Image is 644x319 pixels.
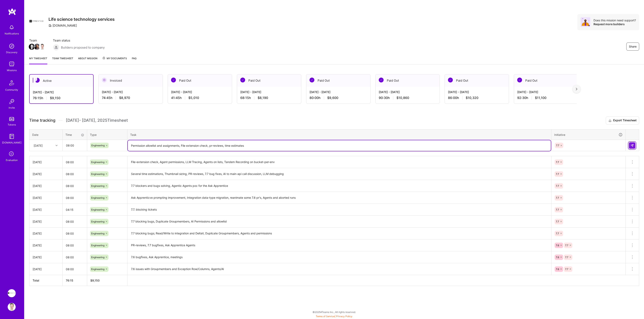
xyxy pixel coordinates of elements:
[514,74,578,87] div: Paid Out
[9,106,15,110] div: Invite
[237,74,301,87] div: Paid Out
[33,243,59,247] div: [DATE]
[63,204,87,215] input: HH:MM
[581,17,590,27] img: Avatar
[556,232,559,235] span: 7.7
[379,96,436,100] div: 90:30 h
[63,228,87,239] input: HH:MM
[240,90,298,94] div: [DATE] - [DATE]
[336,315,352,318] a: Privacy Policy
[33,255,59,259] div: [DATE]
[91,184,104,187] span: Engineering
[8,132,16,140] img: guide book
[593,18,636,22] div: Does this mission need support?
[556,196,559,199] span: 7.7
[50,96,60,100] span: $9,150
[7,303,17,311] a: User Avatar
[33,184,59,188] div: [DATE]
[91,196,104,199] span: Engineering
[102,96,159,100] div: 74:45 h
[128,228,551,239] textarea: 7.7 blocking bugs; Read/Write to integration and DeltaV, Duplicate Groupmembers, Agents and permi...
[556,144,559,147] span: 7.7
[91,244,104,247] span: Engineering
[5,31,19,36] div: Notifications
[63,216,87,227] input: HH:MM
[396,96,409,100] span: $10,860
[33,160,59,164] div: [DATE]
[8,23,16,31] img: bell
[2,140,22,145] div: [DOMAIN_NAME]
[34,44,40,50] img: Team Member Avatar
[565,256,568,259] span: 7.7
[5,88,18,92] div: Community
[49,23,77,28] div: [DOMAIN_NAME]
[66,118,128,123] span: [DATE] - [DATE] , 2025 Timesheet
[91,232,104,235] span: Engineering
[91,208,104,211] span: Engineering
[53,44,59,51] img: Builders proposed to company
[556,268,559,271] span: 7.6
[53,38,105,43] span: Team status
[517,90,575,94] div: [DATE] - [DATE]
[78,56,97,64] a: About Mission
[171,90,229,94] div: [DATE] - [DATE]
[171,78,176,82] img: Paid Out
[240,96,298,100] div: 68:15 h
[34,43,40,50] a: Team Member Avatar
[127,129,551,140] th: Task
[65,133,84,137] div: Time
[327,96,338,100] span: $9,600
[128,264,551,275] textarea: 7.6 issues with Groupmembers and Exception Row/Columns, Agents/AI
[63,275,87,286] th: 76:15
[128,168,551,180] textarea: Several time estimations, Thumbnail sizing, PR-reviews, 7.7 bug fixes, AI to main-api call discus...
[52,56,73,64] a: Team timesheet
[63,264,87,274] input: HH:MM
[8,303,16,311] img: User Avatar
[556,220,559,223] span: 7.7
[33,90,90,94] div: [DATE] - [DATE]
[91,220,104,223] span: Engineering
[466,96,478,100] span: $10,320
[30,75,93,87] div: Active
[35,78,40,83] img: Active
[629,142,636,149] div: null
[556,184,559,187] span: 7.7
[128,157,551,168] textarea: File-extension check, Agent permissions, LLM Tracing, Agents on lists, Tandem Recording on bucket...
[128,140,551,151] textarea: Permission allowlist and assignments, File extension check, pr-reviews, time estimates
[63,192,87,203] input: HH:MM
[87,129,127,140] th: Type
[29,44,35,50] img: Team Member Avatar
[91,161,104,164] span: Engineering
[7,289,17,297] a: Apprentice: Life science technology services
[34,143,43,148] div: [DATE]
[8,98,16,106] img: Invite
[33,172,59,176] div: [DATE]
[310,78,314,82] img: Paid Out
[49,17,115,22] h3: Life science technology services
[310,90,367,94] div: [DATE] - [DATE]
[128,192,551,203] textarea: Ask Apprenticve prompting improvement, Integration data-type migration, reanimate some 7.8 pr's, ...
[91,268,104,271] span: Engineering
[8,289,16,297] img: Apprentice: Life science technology services
[29,275,63,286] th: Total
[8,60,16,68] img: teamwork
[56,144,58,147] i: icon Chevron
[33,267,59,271] div: [DATE]
[171,96,229,100] div: 41:45 h
[556,208,559,211] span: 7.7
[188,96,199,100] span: $5,010
[29,56,47,64] a: My timesheet
[554,132,623,137] div: Initiative
[8,123,16,127] div: Tokens
[379,90,436,94] div: [DATE] - [DATE]
[576,88,577,90] img: right
[128,252,551,263] textarea: 7.6 bugfixes, Ask Apprentice, meetings
[128,204,551,215] textarea: 7.7. blocking tickets
[33,208,59,212] div: [DATE]
[61,45,105,50] span: Builders proposed to company
[556,244,559,247] span: 7.6
[556,161,559,164] span: 7.7
[556,256,559,259] span: 7.6
[7,78,17,88] img: Community
[63,240,87,251] input: HH:MM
